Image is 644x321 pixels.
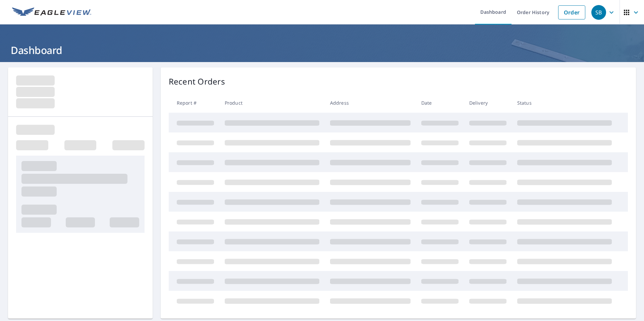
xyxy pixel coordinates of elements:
h1: Dashboard [8,43,636,57]
th: Address [325,93,416,113]
th: Report # [169,93,219,113]
th: Date [416,93,464,113]
div: SB [591,5,606,20]
th: Status [512,93,617,113]
th: Delivery [464,93,512,113]
a: Order [558,5,585,19]
img: EV Logo [12,7,91,17]
p: Recent Orders [169,75,225,88]
th: Product [219,93,325,113]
